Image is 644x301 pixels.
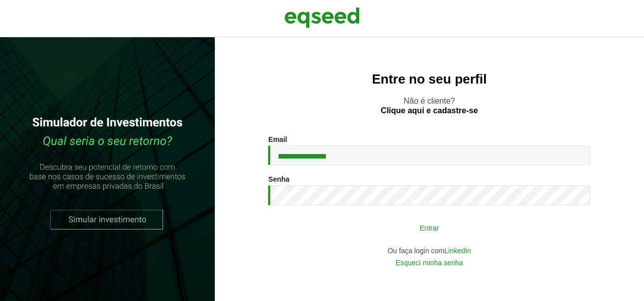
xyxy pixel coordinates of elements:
[381,107,478,115] a: Clique aqui e cadastre-se
[268,247,590,254] div: Ou faça login com
[444,247,471,254] a: LinkedIn
[235,96,624,115] p: Não é cliente?
[284,5,360,30] img: EqSeed Logo
[298,218,560,237] button: Entrar
[268,176,289,183] label: Senha
[395,259,463,266] a: Esqueci minha senha
[235,72,624,87] h2: Entre no seu perfil
[268,136,287,143] label: Email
